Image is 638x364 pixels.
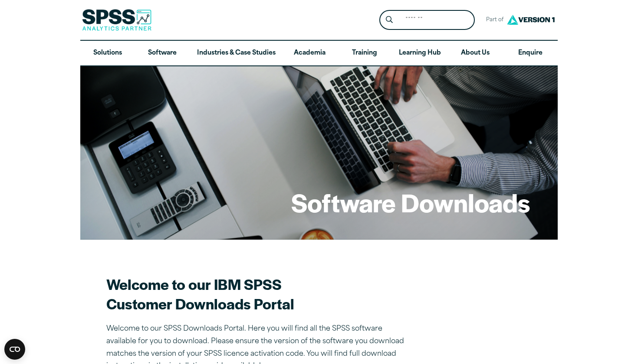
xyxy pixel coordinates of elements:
[392,41,448,66] a: Learning Hub
[135,41,190,66] a: Software
[386,16,393,23] svg: Search magnifying glass icon
[80,41,558,66] nav: Desktop version of site main menu
[291,185,530,219] h1: Software Downloads
[337,41,392,66] a: Training
[379,10,475,30] form: Site Header Search Form
[106,274,410,313] h2: Welcome to our IBM SPSS Customer Downloads Portal
[80,41,135,66] a: Solutions
[482,14,505,26] span: Part of
[448,41,503,66] a: About Us
[82,9,151,31] img: SPSS Analytics Partner
[283,41,337,66] a: Academia
[505,12,557,28] img: Version1 Logo
[190,41,283,66] a: Industries & Case Studies
[4,339,25,360] button: Open CMP widget
[381,12,398,28] button: Search magnifying glass icon
[503,41,558,66] a: Enquire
